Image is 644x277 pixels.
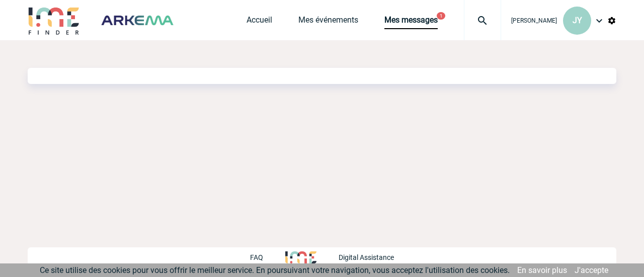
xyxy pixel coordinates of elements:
[247,15,272,29] a: Accueil
[250,252,285,261] a: FAQ
[511,17,557,24] span: [PERSON_NAME]
[40,265,510,275] span: Ce site utilise des cookies pour vous offrir le meilleur service. En poursuivant votre navigation...
[573,16,582,25] span: JY
[384,15,438,29] a: Mes messages
[437,12,445,20] button: 1
[285,251,316,263] img: http://www.idealmeetingsevents.fr/
[28,6,80,35] img: IME-Finder
[339,253,394,261] p: Digital Assistance
[250,253,263,261] p: FAQ
[298,15,358,29] a: Mes événements
[517,265,567,275] a: En savoir plus
[575,265,608,275] a: J'accepte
